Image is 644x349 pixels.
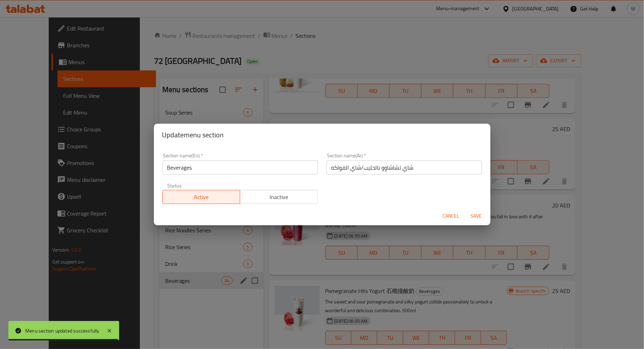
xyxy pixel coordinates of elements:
button: Save [465,210,488,223]
input: Please enter section name(ar) [326,160,482,174]
button: Inactive [240,190,318,204]
button: Active [162,190,240,204]
span: Cancel [443,212,460,220]
span: Save [468,212,485,220]
button: Cancel [440,210,462,223]
span: Inactive [243,192,315,202]
span: Active [165,192,238,202]
input: Please enter section name(en) [162,160,318,174]
h2: Update menu section [162,129,482,141]
div: Menu section updated successfully [25,327,100,335]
